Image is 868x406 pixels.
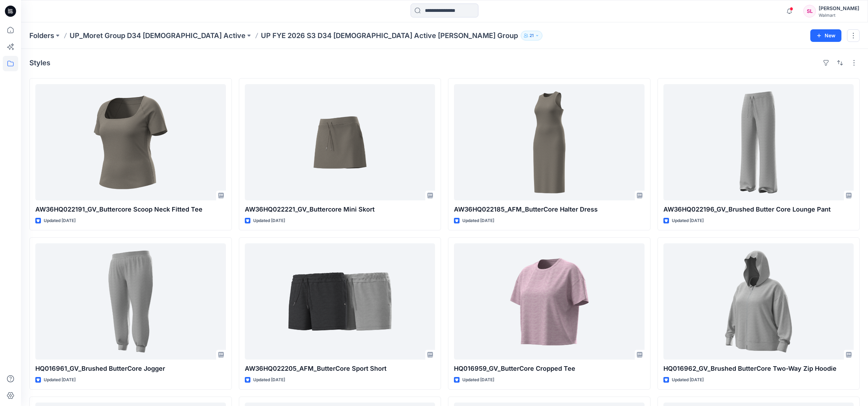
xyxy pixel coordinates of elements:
a: HQ016961_GV_Brushed ButterCore Jogger [35,243,226,360]
a: AW36HQ022185_AFM_ButterCore Halter Dress [454,84,645,200]
a: AW36HQ022221_GV_Buttercore Mini Skort [245,84,435,200]
p: Updated [DATE] [44,217,76,224]
p: Updated [DATE] [253,376,285,384]
p: AW36HQ022205_AFM_ButterCore Sport Short [245,364,435,374]
a: AW36HQ022196_GV_Brushed Butter Core Lounge Pant [663,84,854,200]
a: UP_Moret Group D34 [DEMOGRAPHIC_DATA] Active [70,31,246,40]
p: AW36HQ022196_GV_Brushed Butter Core Lounge Pant [663,205,854,214]
p: AW36HQ022185_AFM_ButterCore Halter Dress [454,205,645,214]
p: Updated [DATE] [672,217,704,224]
button: New [810,29,841,42]
a: HQ016962_GV_Brushed ButterCore Two-Way Zip Hoodie [663,243,854,360]
p: Updated [DATE] [44,376,76,384]
p: 21 [529,32,534,39]
div: [PERSON_NAME] [819,4,859,13]
p: UP FYE 2026 S3 D34 [DEMOGRAPHIC_DATA] Active [PERSON_NAME] Group [261,31,518,40]
p: HQ016962_GV_Brushed ButterCore Two-Way Zip Hoodie [663,364,854,374]
div: SL [803,5,816,17]
p: Updated [DATE] [462,376,494,384]
a: AW36HQ022191_GV_Buttercore Scoop Neck Fitted Tee [35,84,226,200]
button: 21 [521,31,542,40]
p: Updated [DATE] [462,217,494,224]
a: AW36HQ022205_AFM_ButterCore Sport Short [245,243,435,360]
p: Updated [DATE] [253,217,285,224]
p: HQ016961_GV_Brushed ButterCore Jogger [35,364,226,374]
a: HQ016959_GV_ButterCore Cropped Tee [454,243,645,360]
h4: Styles [29,59,50,67]
a: Folders [29,31,54,40]
p: Updated [DATE] [672,376,704,384]
div: Walmart [819,13,859,18]
p: AW36HQ022221_GV_Buttercore Mini Skort [245,205,435,214]
p: AW36HQ022191_GV_Buttercore Scoop Neck Fitted Tee [35,205,226,214]
p: HQ016959_GV_ButterCore Cropped Tee [454,364,645,374]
